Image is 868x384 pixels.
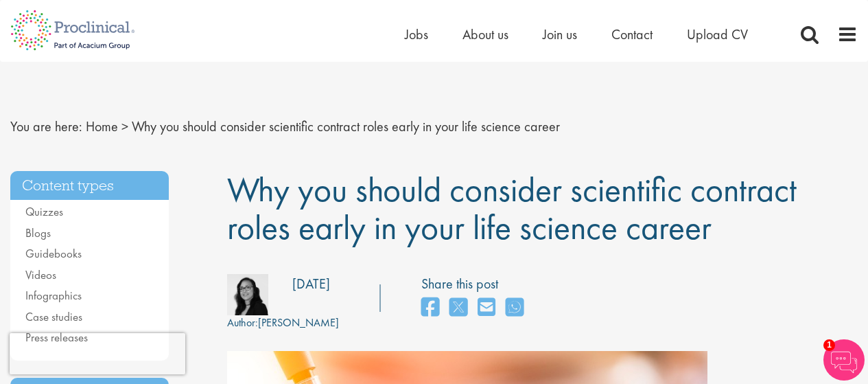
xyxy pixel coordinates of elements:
a: Join us [543,25,577,43]
a: Videos [25,267,56,282]
span: Author: [227,315,258,330]
a: breadcrumb link [86,117,118,135]
img: Chatbot [823,339,865,381]
a: Jobs [405,25,428,43]
a: Infographics [25,288,82,303]
a: Case studies [25,309,82,324]
div: [DATE] [292,274,330,294]
a: share on email [478,293,495,323]
a: Guidebooks [25,246,82,261]
a: Press releases [25,330,88,345]
a: Contact [611,25,653,43]
a: share on twitter [449,293,467,323]
img: 83906327-6792-4153-fc95-08d5c215cf57 [227,274,268,315]
a: About us [462,25,508,43]
h3: Content types [10,171,169,201]
label: Share this post [421,274,530,294]
a: Quizzes [25,204,63,219]
a: share on facebook [421,293,439,323]
div: [PERSON_NAME] [227,315,339,331]
a: Upload CV [687,25,748,43]
a: share on whats app [506,293,524,323]
a: Blogs [25,225,51,240]
span: > [121,117,128,135]
span: Why you should consider scientific contract roles early in your life science career [132,117,560,135]
iframe: reCAPTCHA [10,333,185,374]
span: 1 [823,339,835,351]
span: You are here: [10,117,82,135]
span: Why you should consider scientific contract roles early in your life science career [227,168,797,249]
